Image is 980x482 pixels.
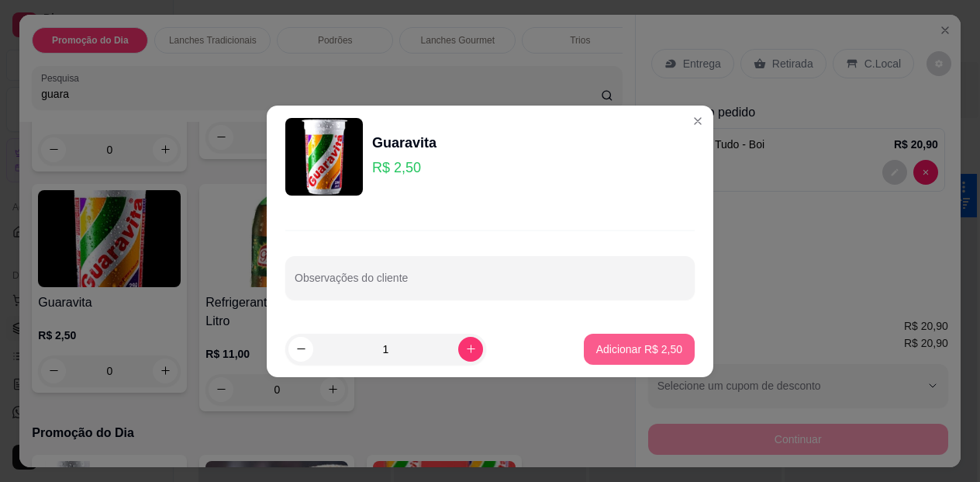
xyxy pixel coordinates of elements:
div: Guaravita [372,132,437,154]
img: product-image [285,118,363,196]
input: Observações do cliente [295,276,685,292]
button: decrease-product-quantity [288,337,313,362]
p: R$ 2,50 [372,157,437,179]
p: Adicionar R$ 2,50 [596,342,682,357]
button: increase-product-quantity [458,337,483,362]
button: Close [685,109,710,134]
button: Adicionar R$ 2,50 [584,334,695,365]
